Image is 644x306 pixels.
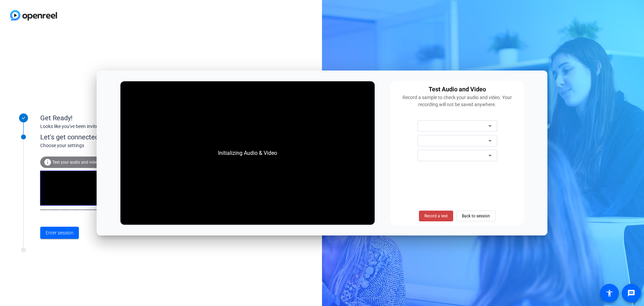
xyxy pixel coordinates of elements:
[424,213,448,219] span: Record a test
[40,142,188,149] div: Choose your settings
[40,123,174,130] div: Looks like you've been invited to join
[457,211,495,221] button: Back to session
[605,289,613,297] mat-icon: accessibility
[462,210,490,222] span: Back to session
[52,160,99,165] span: Test your audio and video
[46,229,73,236] span: Enter session
[419,211,453,221] button: Record a test
[40,113,174,123] div: Get Ready!
[429,85,486,94] div: Test Audio and Video
[44,158,52,166] mat-icon: info
[394,94,520,108] div: Record a sample to check your audio and video. Your recording will not be saved anywhere.
[40,132,188,142] div: Let's get connected.
[211,142,284,164] div: Initializing Audio & Video
[627,289,635,297] mat-icon: message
